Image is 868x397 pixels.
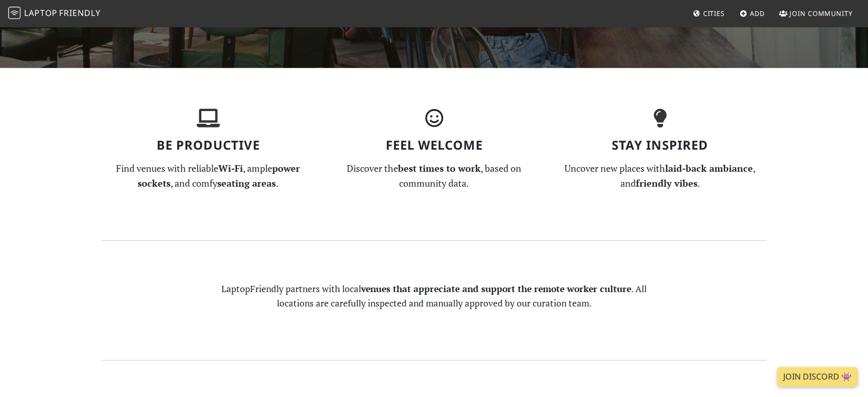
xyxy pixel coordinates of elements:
strong: seating areas [217,177,276,189]
strong: venues that appreciate and support the remote worker culture [361,283,631,295]
a: Join Discord 👾 [777,367,858,387]
a: LaptopFriendly LaptopFriendly [8,5,101,23]
strong: laid-back ambiance [665,162,753,174]
strong: best times to work [398,162,481,174]
span: Cities [703,9,725,18]
strong: friendly vibes [636,177,697,189]
strong: Wi-Fi [218,162,243,174]
span: Friendly [59,7,100,19]
h3: Feel Welcome [327,138,541,153]
h3: Stay Inspired [553,138,767,153]
a: Cities [689,4,729,23]
p: Discover the , based on community data. [327,161,541,191]
img: LaptopFriendly [8,7,21,19]
span: Join Community [789,9,853,18]
span: Laptop [24,7,58,19]
h3: Be Productive [101,138,315,153]
p: LaptopFriendly partners with local . All locations are carefully inspected and manually approved ... [214,282,654,311]
p: Find venues with reliable , ample , and comfy . [101,161,315,191]
a: Add [735,4,769,23]
a: Join Community [775,4,857,23]
p: Uncover new places with , and . [553,161,767,191]
span: Add [750,9,765,18]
